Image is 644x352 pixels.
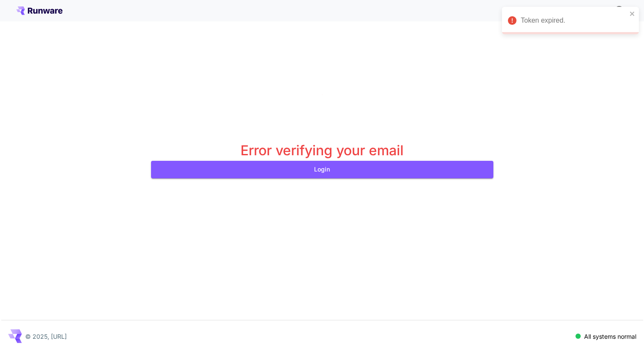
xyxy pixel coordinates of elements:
p: Error verifying your email [240,140,404,161]
button: close [629,10,635,17]
div: Token expired. [521,15,627,26]
p: All systems normal [584,332,636,341]
p: © 2025, [URL] [25,332,67,341]
button: Login [151,161,493,178]
button: In order to qualify for free credit, you need to sign up with a business email address and click ... [611,2,628,19]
